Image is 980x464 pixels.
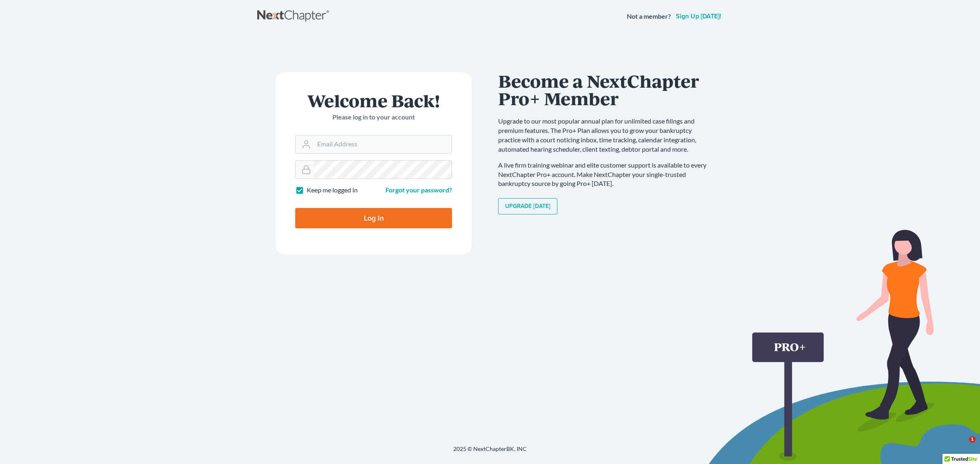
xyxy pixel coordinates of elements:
[952,436,972,456] iframe: Intercom live chat
[498,117,715,154] p: Upgrade to our most popular annual plan for unlimited case filings and premium features. The Pro+...
[385,186,452,194] a: Forgot your password?
[627,12,671,21] strong: Not a member?
[498,198,557,214] a: Upgrade [DATE]
[295,208,452,228] input: Log In
[307,186,358,195] label: Keep me logged in
[498,72,715,107] h1: Become a NextChapter Pro+ Member
[257,445,723,460] div: 2025 © NextChapterBK, INC
[295,92,452,109] h1: Welcome Back!
[295,113,452,122] p: Please log in to your account
[969,436,976,443] span: 1
[674,13,723,20] a: Sign up [DATE]!
[498,161,715,189] p: A live firm training webinar and elite customer support is available to every NextChapter Pro+ ac...
[314,135,452,153] input: Email Address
